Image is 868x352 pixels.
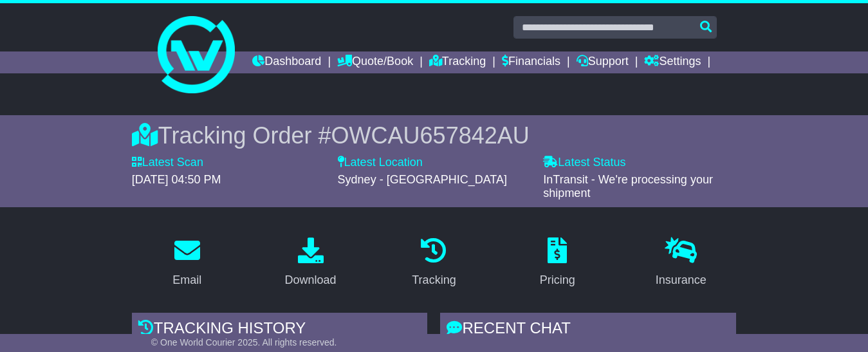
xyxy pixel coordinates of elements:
[531,233,584,293] a: Pricing
[543,173,713,200] span: InTransit - We're processing your shipment
[285,272,337,289] div: Download
[337,51,413,73] a: Quote/Book
[540,272,575,289] div: Pricing
[164,233,210,293] a: Email
[252,51,321,73] a: Dashboard
[338,173,507,186] span: Sydney - [GEOGRAPHIC_DATA]
[403,233,464,293] a: Tracking
[647,233,715,293] a: Insurance
[132,122,736,149] div: Tracking Order #
[132,313,428,347] div: Tracking history
[656,272,706,289] div: Insurance
[412,272,456,289] div: Tracking
[132,173,221,186] span: [DATE] 04:50 PM
[277,233,345,293] a: Download
[543,156,625,170] label: Latest Status
[502,51,560,73] a: Financials
[644,51,701,73] a: Settings
[338,156,423,170] label: Latest Location
[172,272,201,289] div: Email
[132,156,203,170] label: Latest Scan
[577,51,629,73] a: Support
[151,337,337,347] span: © One World Courier 2025. All rights reserved.
[429,51,486,73] a: Tracking
[331,122,530,149] span: OWCAU657842AU
[440,313,736,347] div: RECENT CHAT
